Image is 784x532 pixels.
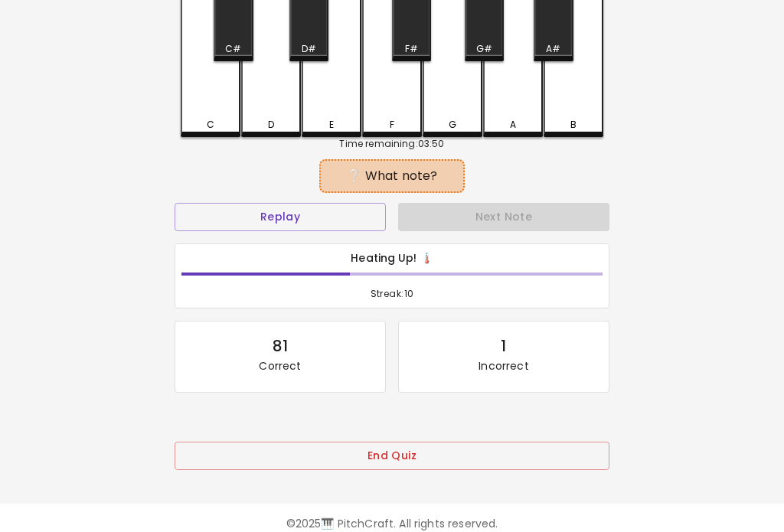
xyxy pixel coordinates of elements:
[268,119,274,132] div: D
[390,119,394,132] div: F
[302,43,316,57] div: D#
[479,359,528,374] p: Incorrect
[225,43,241,57] div: C#
[175,442,609,471] button: End Quiz
[476,43,492,57] div: G#
[259,359,301,374] p: Correct
[510,119,516,132] div: A
[207,119,214,132] div: C
[327,168,456,186] div: ❔ What note?
[181,138,603,152] div: Time remaining: 03:50
[449,119,456,132] div: G
[181,251,603,268] h6: Heating Up! 🌡️
[570,119,577,132] div: B
[329,119,334,132] div: E
[175,204,386,232] button: Replay
[181,287,603,302] span: Streak: 10
[273,335,288,359] div: 81
[501,335,506,359] div: 1
[546,43,560,57] div: A#
[405,43,418,57] div: F#
[18,517,766,532] p: © 2025 🎹 PitchCraft. All rights reserved.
